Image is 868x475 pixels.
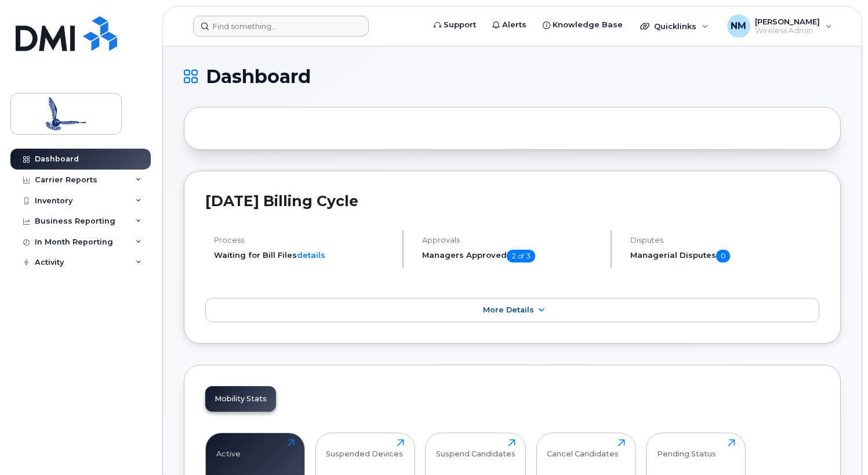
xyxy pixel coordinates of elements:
div: Suspended Devices [326,439,403,458]
h4: Approvals [422,236,601,244]
h2: [DATE] Billing Cycle [205,192,819,210]
a: details [297,250,325,260]
span: 2 of 3 [507,250,535,262]
div: Pending Status [657,439,716,458]
span: More Details [483,305,534,314]
span: 0 [716,250,730,262]
span: Dashboard [206,68,311,85]
h5: Managerial Disputes [630,250,819,262]
div: Active [216,439,241,458]
iframe: Messenger Launcher [818,424,859,466]
div: Suspend Candidates [436,439,515,458]
h5: Managers Approved [422,250,601,262]
div: Cancel Candidates [547,439,619,458]
h4: Process [214,236,393,244]
h4: Disputes [630,236,819,244]
li: Waiting for Bill Files [214,250,393,261]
